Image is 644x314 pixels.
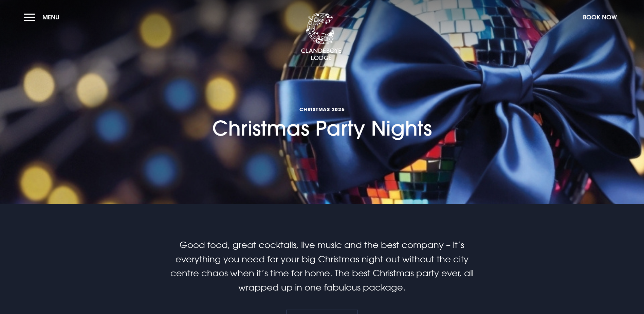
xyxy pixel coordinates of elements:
h1: Christmas Party Nights [212,67,432,140]
span: Christmas 2025 [212,106,432,112]
p: Good food, great cocktails, live music and the best company – it’s everything you need for your b... [160,238,483,294]
button: Book Now [579,10,620,24]
span: Menu [42,13,59,21]
button: Menu [24,10,63,24]
img: Clandeboye Lodge [301,13,342,61]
